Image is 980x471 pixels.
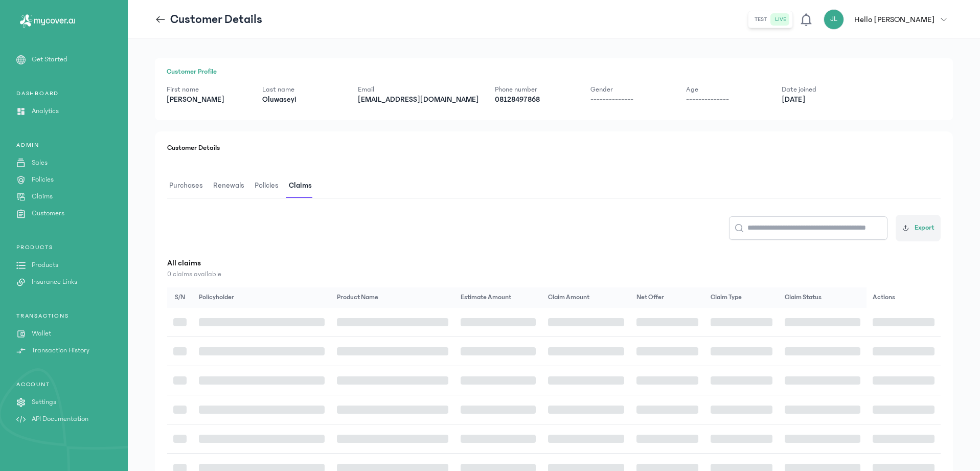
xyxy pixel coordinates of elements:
[32,260,58,271] p: Products
[782,95,861,105] p: [DATE]
[170,11,262,28] p: Customer Details
[211,174,253,198] button: Renewals
[771,13,790,26] button: live
[253,174,281,198] span: Policies
[167,287,193,308] th: S/N
[896,215,941,241] button: Export
[867,287,941,308] th: Actions
[750,13,771,26] button: test
[630,287,704,308] th: Net Offer
[32,397,56,408] p: Settings
[495,84,574,95] p: Phone number
[32,106,59,117] p: Analytics
[590,84,670,95] p: Gender
[167,269,941,279] p: 0 claims available
[193,287,331,308] th: Policyholder
[167,95,246,105] p: [PERSON_NAME]
[32,345,89,356] p: Transaction History
[542,287,630,308] th: Claim Amount
[32,414,88,424] p: API Documentation
[167,143,941,153] h1: Customer Details
[32,158,48,168] p: Sales
[32,174,54,185] p: Policies
[495,95,574,105] p: 08128497868
[704,287,779,308] th: Claim Type
[32,208,64,219] p: Customers
[262,84,341,95] p: Last name
[167,174,205,198] span: Purchases
[590,95,670,105] p: --------------
[167,257,941,269] p: All claims
[287,174,320,198] button: Claims
[262,95,341,105] p: Oluwaseyi
[854,13,935,26] p: Hello [PERSON_NAME]
[211,174,246,198] span: Renewals
[782,84,861,95] p: Date joined
[167,84,246,95] p: First name
[331,287,454,308] th: Product Name
[167,66,941,77] h1: Customer Profile
[824,9,953,30] button: JLHello [PERSON_NAME]
[32,328,51,339] p: Wallet
[686,84,765,95] p: Age
[915,222,935,233] span: Export
[779,287,867,308] th: Claim Status
[824,9,844,30] div: JL
[358,84,478,95] p: Email
[167,174,211,198] button: Purchases
[32,54,67,65] p: Get Started
[32,277,77,287] p: Insurance Links
[287,174,314,198] span: Claims
[686,95,765,105] p: --------------
[253,174,287,198] button: Policies
[358,95,478,105] p: [EMAIL_ADDRESS][DOMAIN_NAME]
[454,287,542,308] th: Estimate Amount
[32,191,53,202] p: Claims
